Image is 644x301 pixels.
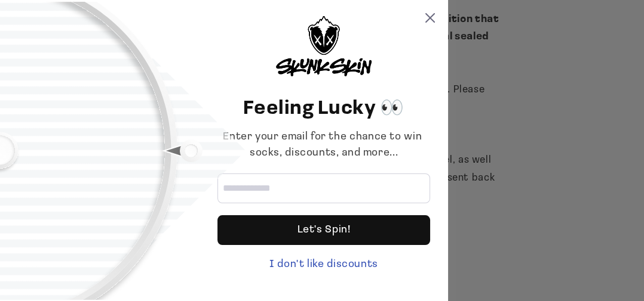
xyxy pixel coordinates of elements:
[217,215,430,245] div: Let's Spin!
[217,173,430,203] input: Email address
[298,215,351,245] div: Let's Spin!
[217,95,430,123] header: Feeling Lucky 👀
[217,257,430,273] div: I don't like discounts
[217,129,430,162] div: Enter your email for the chance to win socks, discounts, and more...
[276,16,372,76] img: logo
